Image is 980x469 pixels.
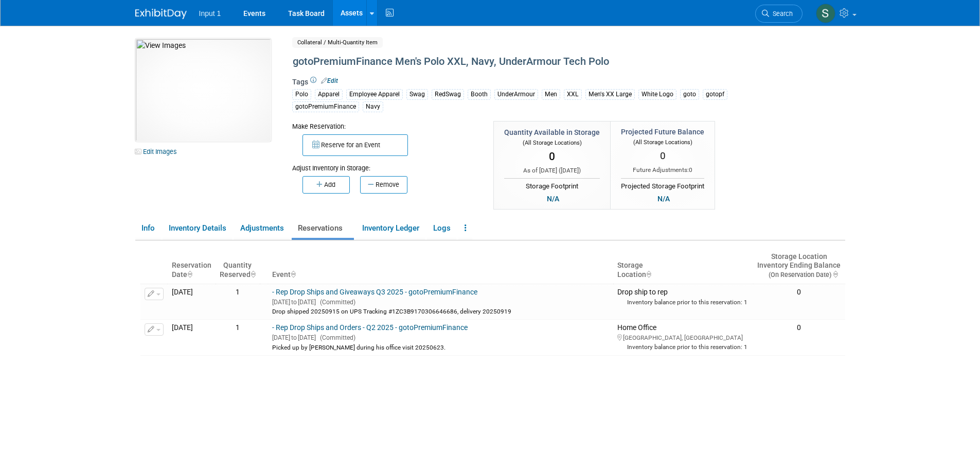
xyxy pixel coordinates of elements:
[613,248,753,284] th: Storage Location : activate to sort column ascending
[272,323,468,332] a: - Rep Drop Ships and Orders - Q2 2025 - gotoPremiumFinance
[432,89,464,100] div: RedSwag
[689,166,692,173] span: 0
[168,284,216,319] td: [DATE]
[268,248,613,284] th: Event : activate to sort column ascending
[290,299,298,306] span: to
[135,39,271,142] img: View Images
[621,166,704,175] div: Future Adjustments:
[356,219,425,237] a: Inventory Ledger
[272,342,609,352] div: Picked up by [PERSON_NAME] during his office visit 20250623.
[302,134,408,156] button: Reserve for an Event
[216,284,260,319] td: 1
[292,156,478,173] div: Adjust Inventory in Storage:
[504,178,600,192] div: Storage Footprint
[346,89,403,100] div: Employee Apparel
[168,248,216,284] th: ReservationDate : activate to sort column ascending
[621,127,704,137] div: Projected Future Balance
[406,89,428,100] div: Swag
[272,333,609,342] div: [DATE] [DATE]
[292,121,478,131] div: Make Reservation:
[316,299,355,306] span: (Committed)
[234,219,290,237] a: Adjustments
[561,167,579,174] span: [DATE]
[617,333,749,342] div: [GEOGRAPHIC_DATA], [GEOGRAPHIC_DATA]
[199,9,221,18] span: Input 1
[468,89,491,100] div: Booth
[302,176,350,194] button: Add
[753,248,845,284] th: Storage LocationInventory Ending Balance (On Reservation Date) : activate to sort column ascending
[680,89,699,100] div: goto
[504,127,600,137] div: Quantity Available in Storage
[755,5,803,23] a: Search
[135,219,161,237] a: Info
[757,323,841,333] div: 0
[292,89,311,100] div: Polo
[544,193,562,204] div: N/A
[135,9,187,19] img: ExhibitDay
[272,306,609,316] div: Drop shipped 20250915 on UPS Tracking #1ZC3B9170306646686, delivery 20250919
[216,248,260,284] th: Quantity&nbsp;&nbsp;&nbsp;Reserved : activate to sort column ascending
[621,178,704,192] div: Projected Storage Footprint
[272,288,477,296] a: - Rep Drop Ships and Giveaways Q3 2025 - gotoPremiumFinance
[321,77,338,84] a: Edit
[135,145,181,158] a: Edit Images
[494,89,538,100] div: UnderArmour
[427,219,456,237] a: Logs
[617,323,749,351] div: Home Office
[617,342,749,351] div: Inventory balance prior to this reservation: 1
[638,89,676,100] div: White Logo
[360,176,407,194] button: Remove
[504,166,600,175] div: As of [DATE] ( )
[316,334,355,341] span: (Committed)
[617,297,749,306] div: Inventory balance prior to this reservation: 1
[272,297,609,306] div: [DATE] [DATE]
[769,10,793,18] span: Search
[703,89,727,100] div: gotopf
[315,89,343,100] div: Apparel
[290,334,298,341] span: to
[660,150,666,162] span: 0
[289,53,760,71] div: gotoPremiumFinance Men's Polo XXL, Navy, UnderArmour Tech Polo
[654,193,673,204] div: N/A
[168,320,216,355] td: [DATE]
[292,37,383,48] span: Collateral / Multi-Quantity Item
[542,89,560,100] div: Men
[585,89,635,100] div: Men's XX Large
[292,219,354,237] a: Reservations
[816,4,835,23] img: Susan Stout
[363,101,383,112] div: Navy
[216,320,260,355] td: 1
[292,101,359,112] div: gotoPremiumFinance
[163,219,232,237] a: Inventory Details
[621,137,704,147] div: (All Storage Locations)
[564,89,582,100] div: XXL
[760,271,831,279] span: (On Reservation Date)
[549,150,555,163] span: 0
[757,288,841,297] div: 0
[504,137,600,147] div: (All Storage Locations)
[292,77,760,119] div: Tags
[617,288,749,306] div: Drop ship to rep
